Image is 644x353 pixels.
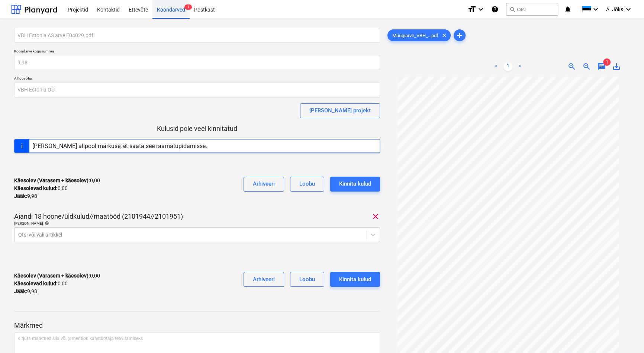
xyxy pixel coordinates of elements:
a: Previous page [492,62,500,71]
iframe: Chat Widget [607,317,644,353]
i: keyboard_arrow_down [591,5,600,14]
button: [PERSON_NAME] projekt [300,103,380,118]
button: Loobu [290,177,324,192]
span: zoom_out [582,62,591,71]
div: Müügiarve_VBH_...pdf [387,29,451,41]
p: Kulusid pole veel kinnitatud [14,124,380,133]
span: add [455,31,464,40]
p: Koondarve kogusumma [14,49,380,55]
p: 0,00 [14,272,100,280]
span: 1 [184,4,192,10]
p: 9,98 [14,192,37,200]
div: Arhiveeri [253,275,275,284]
div: Kinnita kulud [339,275,371,284]
span: help [43,221,49,225]
button: Arhiveeri [244,272,284,287]
strong: Jääk : [14,288,27,294]
p: Aiandi 18 hoone/üldkulud//maatööd (2101944//2101951) [14,212,183,221]
div: [PERSON_NAME] [14,221,380,226]
span: 1 [603,58,611,66]
i: notifications [564,5,571,14]
i: keyboard_arrow_down [476,5,485,14]
span: chat [597,62,606,71]
p: 9,98 [14,288,37,295]
button: Kinnita kulud [330,177,380,192]
input: Koondarve nimi [14,28,380,43]
strong: Käesolev (Varasem + käesolev) : [14,177,90,183]
span: search [509,6,515,12]
div: Kinnita kulud [339,179,371,189]
i: Abikeskus [491,5,499,14]
span: Müügiarve_VBH_...pdf [388,33,443,38]
button: Loobu [290,272,324,287]
div: [PERSON_NAME] allpool märkuse, et saata see raamatupidamisse. [32,142,207,150]
span: A. Jõks [606,6,623,12]
input: Koondarve kogusumma [14,55,380,70]
div: Loobu [299,275,315,284]
strong: Käesolevad kulud : [14,280,58,286]
a: Next page [515,62,524,71]
div: Arhiveeri [253,179,275,189]
i: format_size [467,5,476,14]
p: Alltöövõtja [14,76,380,82]
button: Arhiveeri [244,177,284,192]
span: zoom_in [567,62,576,71]
span: save_alt [612,62,621,71]
span: clear [440,31,449,40]
div: Loobu [299,179,315,189]
p: 0,00 [14,280,68,288]
button: Kinnita kulud [330,272,380,287]
div: [PERSON_NAME] projekt [309,106,371,115]
p: 0,00 [14,177,100,184]
strong: Käesolev (Varasem + käesolev) : [14,273,90,279]
strong: Käesolevad kulud : [14,185,58,191]
input: Alltöövõtja [14,83,380,97]
a: Page 1 is your current page [503,62,512,71]
i: keyboard_arrow_down [624,5,633,14]
p: Märkmed [14,321,380,330]
button: Otsi [506,3,558,16]
strong: Jääk : [14,193,27,199]
span: clear [371,212,380,221]
p: 0,00 [14,184,68,192]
